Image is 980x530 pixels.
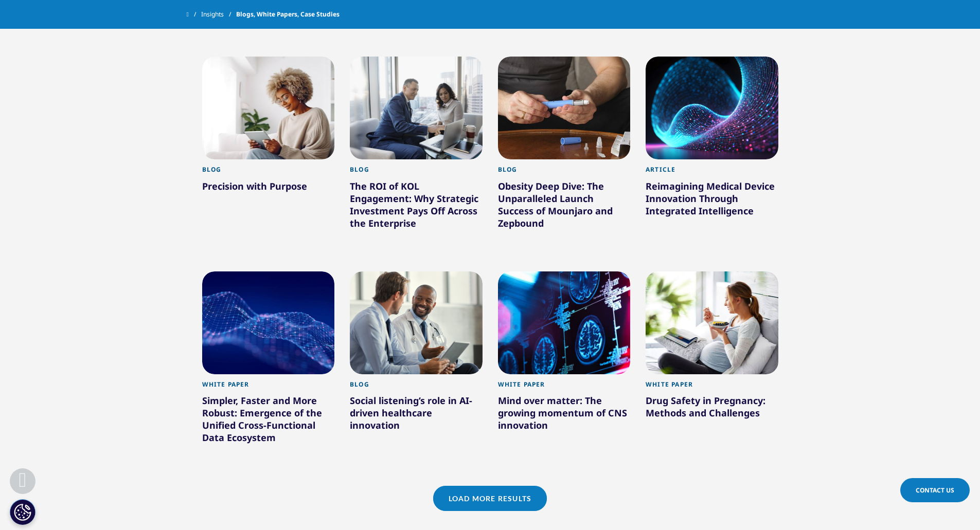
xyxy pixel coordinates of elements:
div: White Paper [498,380,631,394]
div: Obesity Deep Dive: The Unparalleled Launch Success of Mounjaro and Zepbound [498,180,631,233]
a: White Paper Simpler, Faster and More Robust: Emergence of the Unified Cross-Functional Data Ecosy... [202,374,335,470]
span: Blogs, White Papers, Case Studies [236,5,340,24]
a: White Paper Drug Safety in Pregnancy: Methods and Challenges [646,374,778,446]
a: Blog Obesity Deep Dive: The Unparalleled Launch Success of Mounjaro and Zepbound [498,159,631,255]
button: Cookies Settings [10,499,35,525]
div: White Paper [646,380,778,394]
a: Insights [201,5,236,24]
div: Simpler, Faster and More Robust: Emergence of the Unified Cross-Functional Data Ecosystem [202,394,335,448]
div: Social listening’s role in AI-driven healthcare innovation [350,394,483,435]
span: Contact Us [916,486,954,495]
div: Blog [202,166,335,179]
a: Blog The ROI of KOL Engagement: Why Strategic Investment Pays Off Across the Enterprise [350,159,483,255]
div: Blog [350,380,483,394]
div: Blog [498,166,631,179]
div: White Paper [202,380,335,394]
div: Blog [350,166,483,179]
a: Article Reimagining Medical Device Innovation Through Integrated Intelligence [646,159,778,243]
div: Drug Safety in Pregnancy: Methods and Challenges [646,394,778,423]
div: Precision with Purpose [202,180,335,196]
a: Contact Us [900,478,970,502]
div: The ROI of KOL Engagement: Why Strategic Investment Pays Off Across the Enterprise [350,180,483,233]
div: Article [646,166,778,179]
a: Blog Social listening’s role in AI-driven healthcare innovation [350,374,483,458]
a: Load More Results [433,486,547,511]
div: Mind over matter: The growing momentum of CNS innovation [498,394,631,435]
a: White Paper Mind over matter: The growing momentum of CNS innovation [498,374,631,458]
div: Reimagining Medical Device Innovation Through Integrated Intelligence [646,180,778,221]
a: Blog Precision with Purpose [202,159,335,218]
